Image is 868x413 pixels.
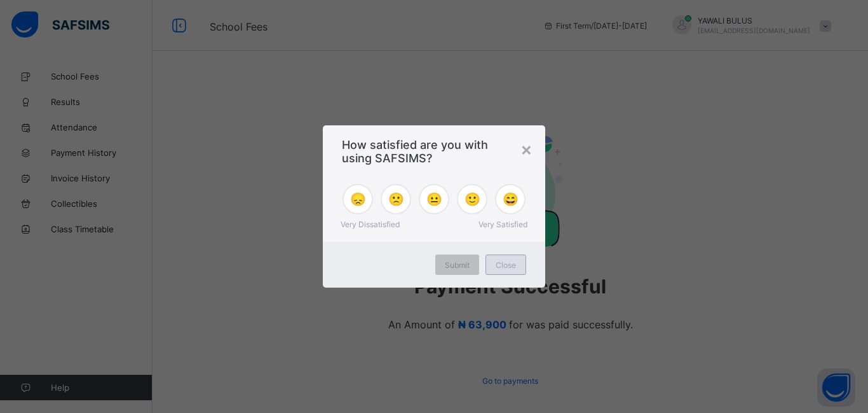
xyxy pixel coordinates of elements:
[520,138,532,160] div: ×
[478,220,527,229] span: Very Satisfied
[388,192,404,207] span: 🙁
[496,260,516,270] span: Close
[445,260,470,270] span: Submit
[341,220,400,229] span: Very Dissatisfied
[465,192,480,207] span: 🙂
[503,192,519,207] span: 😄
[342,138,526,165] span: How satisfied are you with using SAFSIMS?
[426,192,442,207] span: 😐
[350,192,366,207] span: 😞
